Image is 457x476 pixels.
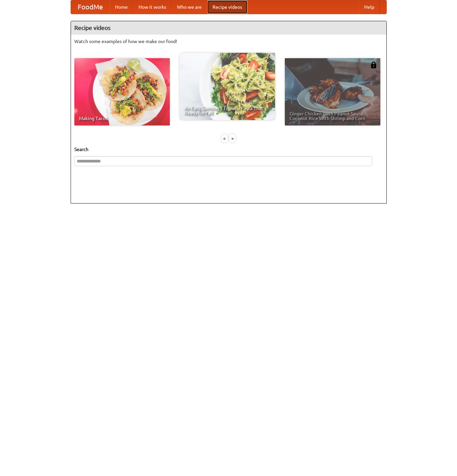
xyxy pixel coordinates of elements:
a: FoodMe [71,0,110,14]
a: Home [110,0,133,14]
div: » [229,134,235,143]
p: Watch some examples of how we make our food! [74,38,383,45]
img: 483408.png [370,62,377,68]
h5: Search [74,146,383,153]
a: How it works [133,0,172,14]
a: Who we are [172,0,207,14]
a: Making Tacos [74,58,170,125]
a: An Easy, Summery Tomato Pasta That's Ready for Fall [180,53,275,120]
h4: Recipe videos [71,21,386,35]
span: An Easy, Summery Tomato Pasta That's Ready for Fall [184,106,270,115]
span: Making Tacos [79,116,165,121]
a: Help [359,0,380,14]
a: Recipe videos [207,0,247,14]
div: « [222,134,228,143]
